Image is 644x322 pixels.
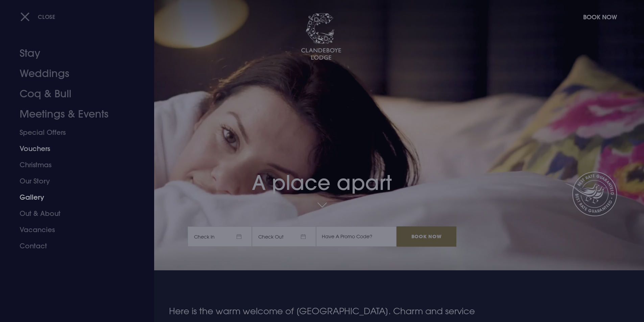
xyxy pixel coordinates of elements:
[20,222,126,238] a: Vacancies
[20,238,126,254] a: Contact
[20,104,126,124] a: Meetings & Events
[38,13,55,20] span: Close
[20,157,126,173] a: Christmas
[20,84,126,104] a: Coq & Bull
[20,124,126,141] a: Special Offers
[20,205,126,222] a: Out & About
[20,189,126,205] a: Gallery
[20,43,126,64] a: Stay
[20,173,126,189] a: Our Story
[20,10,55,24] button: Close
[20,141,126,157] a: Vouchers
[20,64,126,84] a: Weddings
